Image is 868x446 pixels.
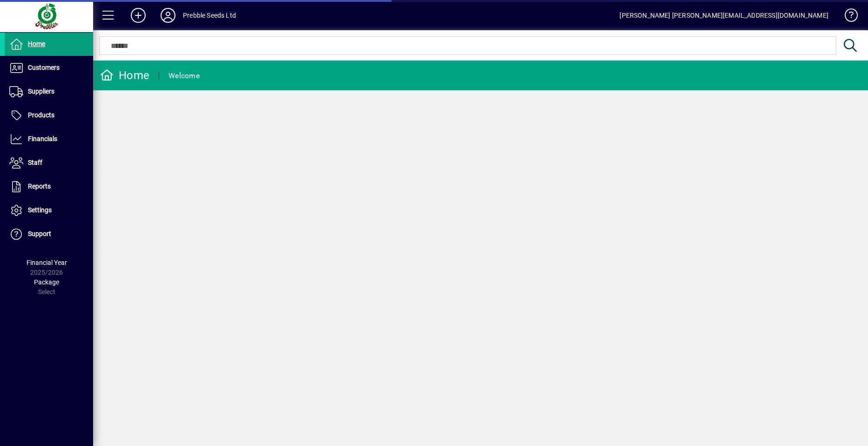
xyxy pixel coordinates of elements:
a: Settings [5,199,93,222]
a: Reports [5,175,93,198]
a: Financials [5,128,93,151]
button: Add [123,7,153,24]
a: Knowledge Base [838,2,856,32]
a: Support [5,223,93,246]
span: Financials [28,135,57,142]
span: Suppliers [28,88,54,95]
span: Settings [28,206,52,214]
div: Prebble Seeds Ltd [183,8,236,23]
a: Suppliers [5,80,93,103]
span: Products [28,111,54,119]
button: Profile [153,7,183,24]
span: Customers [28,64,60,71]
span: Financial Year [27,259,67,266]
span: Staff [28,159,42,166]
span: Home [28,40,45,47]
a: Products [5,104,93,127]
div: [PERSON_NAME] [PERSON_NAME][EMAIL_ADDRESS][DOMAIN_NAME] [619,8,828,23]
span: Reports [28,182,51,190]
div: Home [100,68,149,83]
a: Customers [5,56,93,80]
span: Support [28,230,51,237]
div: Welcome [168,68,200,83]
span: Package [34,278,59,286]
a: Staff [5,151,93,175]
